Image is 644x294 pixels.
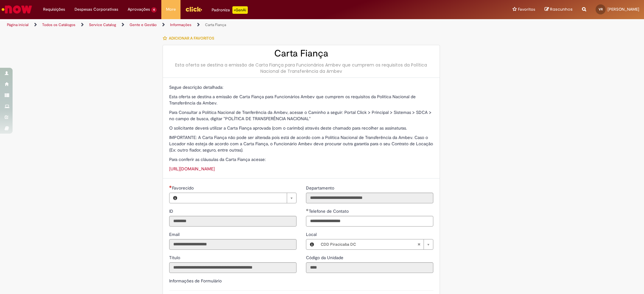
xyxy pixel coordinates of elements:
[212,6,248,14] div: Padroniza
[169,231,181,238] label: Somente leitura - Email
[599,7,603,11] span: VR
[306,262,433,273] input: Código da Unidade
[169,84,433,90] p: Segue descrição detalhada:
[130,22,157,27] a: Gente e Gestão
[169,125,433,131] p: O solicitante deverá utilizar a Carta Fiança aprovada (com o carimbo) através deste chamado para ...
[169,156,433,163] p: Para conferir as cláusulas da Carta Fiança acesse:
[306,254,345,261] label: Somente leitura - Código da Unidade
[608,7,639,12] span: [PERSON_NAME]
[169,255,181,260] span: Somente leitura - Título
[306,193,433,203] input: Departamento
[321,239,417,249] span: CDD Piracicaba DC
[169,262,297,273] input: Título
[169,208,175,214] span: Somente leitura - ID
[169,208,175,214] label: Somente leitura - ID
[169,185,172,188] span: Necessários
[169,36,214,41] span: Adicionar a Favoritos
[306,185,336,191] label: Somente leitura - Departamento
[169,109,433,122] p: Para Consultar a Política Nacional de Tranferência da Ambev, acesse o Caminho a seguir: Portal Cl...
[550,6,573,12] span: Rascunhos
[169,62,433,74] div: Esta oferta se destina a emissão de Carta Fiança para Funcionários Ambev que cumprem os requisito...
[232,6,248,14] p: +GenAi
[151,7,157,13] span: 4
[172,185,195,191] span: Necessários - Favorecido
[163,32,218,45] button: Adicionar a Favoritos
[1,3,33,16] img: ServiceNow
[318,239,433,249] a: CDD Piracicaba DCLimpar campo Local
[128,6,150,13] span: Aprovações
[166,6,176,13] span: More
[42,22,75,27] a: Todos os Catálogos
[306,185,336,191] span: Somente leitura - Departamento
[169,278,222,284] label: Informações de Formulário
[306,239,318,249] button: Local, Visualizar este registro CDD Piracicaba DC
[545,7,573,13] a: Rascunhos
[170,22,192,27] a: Informações
[518,6,535,13] span: Favoritos
[169,48,433,59] h2: Carta Fiança
[169,239,297,250] input: Email
[75,6,118,13] span: Despesas Corporativas
[205,22,226,27] a: Carta Fiança
[185,4,202,14] img: click_logo_yellow_360x200.png
[306,216,433,227] input: Telefone de Contato
[7,22,29,27] a: Página inicial
[169,254,181,261] label: Somente leitura - Título
[414,239,424,249] abbr: Limpar campo Local
[89,22,116,27] a: Service Catalog
[169,216,297,227] input: ID
[181,193,296,203] a: Limpar campo Favorecido
[169,166,215,172] a: [URL][DOMAIN_NAME]
[5,19,425,31] ul: Trilhas de página
[169,94,433,106] p: Esta oferta se destina a emissão de Carta Fiança para Funcionários Ambev que cumprem os requisito...
[169,134,433,153] p: IMPORTANTE: A Carta Fiança não pode ser alterada pois está de acordo com a Política Nacional de T...
[306,232,318,237] span: Local
[306,255,345,260] span: Somente leitura - Código da Unidade
[43,6,65,13] span: Requisições
[169,193,181,203] button: Favorecido, Visualizar este registro
[306,209,309,211] span: Obrigatório Preenchido
[309,208,350,214] span: Telefone de Contato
